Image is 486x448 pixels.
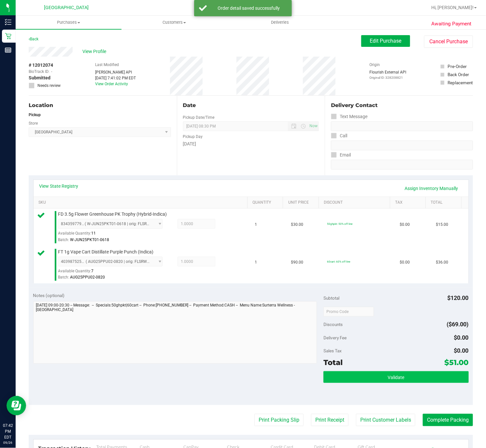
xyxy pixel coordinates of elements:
[447,321,469,328] span: ($69.00)
[58,211,167,217] span: FD 3.5g Flower Greenhouse PK Trophy (Hybrid-Indica)
[370,38,402,44] span: Edit Purchase
[454,347,469,354] span: $0.00
[183,134,203,140] label: Pickup Day
[5,33,11,39] inline-svg: Retail
[327,222,353,225] span: 50ghpkt: 50% off line
[91,231,96,236] span: 11
[323,319,343,330] span: Discounts
[448,79,473,86] div: Replacement
[16,16,121,29] a: Purchases
[331,131,347,141] label: Call
[29,37,38,41] a: Back
[33,293,65,298] span: Notes (optional)
[70,238,109,242] span: W-JUN25PKT01-0618
[58,266,168,279] div: Available Quantity:
[51,69,52,75] span: -
[448,294,469,301] span: $120.00
[252,200,280,205] a: Quantity
[448,71,469,78] div: Back Order
[395,200,423,205] a: Tax
[331,121,473,131] input: Format: (999) 999-9999
[183,141,319,147] div: [DATE]
[3,440,13,445] p: 09/26
[291,259,303,265] span: $90.00
[210,5,287,11] div: Order detail saved successfully
[423,414,473,426] button: Complete Packing
[255,259,257,265] span: 1
[370,75,407,80] p: Original ID: 328208821
[445,358,469,367] span: $51.00
[183,115,215,120] label: Pickup Date/Time
[323,348,342,353] span: Sales Tax
[448,63,467,70] div: Pre-Order
[370,62,380,68] label: Origin
[323,307,374,317] input: Promo Code
[327,260,350,263] span: 60cart: 60% off line
[95,75,136,81] div: [DATE] 7:41:02 PM EDT
[323,358,343,367] span: Total
[331,150,351,160] label: Email
[29,75,50,81] span: Submitted
[29,102,171,109] div: Location
[38,200,245,205] a: SKU
[436,259,448,265] span: $36.00
[95,62,119,68] label: Last Modified
[58,229,168,241] div: Available Quantity:
[331,102,473,109] div: Delivery Contact
[323,371,469,383] button: Validate
[454,334,469,341] span: $0.00
[70,275,105,279] span: AUG25PPU02-0820
[58,249,153,255] span: FT 1g Vape Cart Distillate Purple Punch (Indica)
[400,222,410,228] span: $0.00
[255,222,257,228] span: 1
[58,275,69,279] span: Batch:
[95,69,136,75] div: [PERSON_NAME] API
[331,141,473,150] input: Format: (999) 999-9999
[29,69,50,75] span: BioTrack ID:
[431,20,471,28] span: Awaiting Payment
[436,222,448,228] span: $15.00
[323,295,339,301] span: Subtotal
[82,48,108,55] span: View Profile
[39,183,79,189] a: View State Registry
[323,335,347,340] span: Delivery Fee
[5,19,11,25] inline-svg: Inventory
[227,16,333,29] a: Deliveries
[183,102,319,109] div: Date
[331,112,367,121] label: Text Message
[388,375,404,380] span: Validate
[16,20,121,25] span: Purchases
[431,5,474,10] span: Hi, [PERSON_NAME]!
[370,69,407,80] div: Flourish External API
[29,120,38,126] label: Store
[263,20,298,25] span: Deliveries
[44,5,89,10] span: [GEOGRAPHIC_DATA]
[291,222,303,228] span: $30.00
[122,20,227,25] span: Customers
[424,35,473,48] button: Cancel Purchase
[29,62,53,69] span: # 12012074
[400,259,410,265] span: $0.00
[95,82,128,86] a: View Order Activity
[29,113,41,117] strong: Pickup
[37,83,61,88] span: Needs review
[3,423,13,440] p: 07:42 PM EDT
[121,16,227,29] a: Customers
[91,269,93,273] span: 7
[311,414,349,426] button: Print Receipt
[431,200,459,205] a: Total
[58,238,69,242] span: Batch:
[254,414,304,426] button: Print Packing Slip
[356,414,415,426] button: Print Customer Labels
[324,200,387,205] a: Discount
[5,47,11,53] inline-svg: Reports
[361,35,410,47] button: Edit Purchase
[7,396,26,415] iframe: Resource center
[401,183,463,194] a: Assign Inventory Manually
[288,200,316,205] a: Unit Price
